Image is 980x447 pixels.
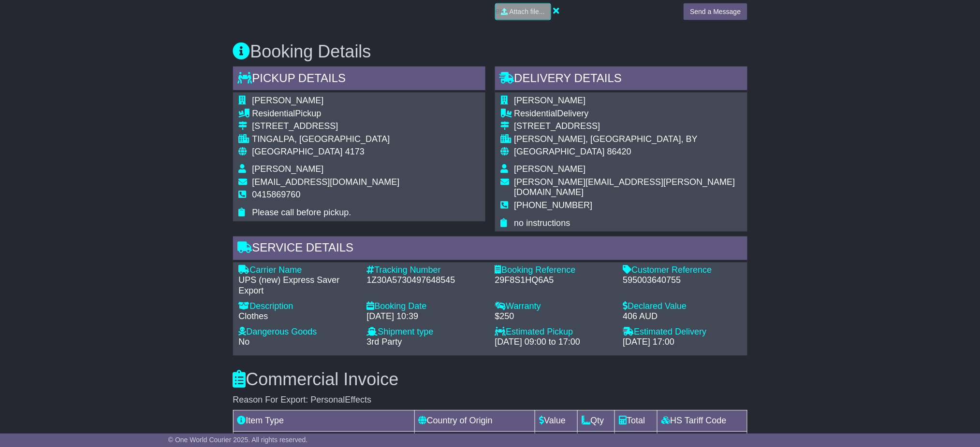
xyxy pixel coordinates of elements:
div: [DATE] 17:00 [623,337,742,348]
div: Warranty [495,302,614,312]
div: Description [239,302,357,312]
div: 595003640755 [623,276,742,286]
span: [GEOGRAPHIC_DATA] [514,147,605,157]
div: UPS (new) Express Saver Export [239,276,357,296]
span: © One World Courier 2025. All rights reserved. [168,436,308,444]
span: [PERSON_NAME] [252,165,324,174]
div: Pickup Details [233,67,485,93]
span: [PERSON_NAME] [514,165,586,174]
div: 1Z30A5730497648545 [367,276,485,286]
div: [STREET_ADDRESS] [514,121,742,132]
div: Customer Reference [623,265,742,276]
div: Pickup [252,109,400,119]
td: Total [615,411,658,432]
div: Service Details [233,237,747,263]
div: Tracking Number [367,265,485,276]
span: [PERSON_NAME][EMAIL_ADDRESS][PERSON_NAME][DOMAIN_NAME] [514,178,735,198]
h3: Commercial Invoice [233,370,747,390]
div: Carrier Name [239,265,357,276]
div: Shipment type [367,327,485,338]
div: Declared Value [623,302,742,312]
span: [EMAIL_ADDRESS][DOMAIN_NAME] [252,178,400,187]
span: no instructions [514,219,570,228]
span: Residential [514,109,557,118]
div: Clothes [239,312,357,322]
span: Please call before pickup. [252,208,351,218]
h3: Booking Details [233,42,747,61]
div: [STREET_ADDRESS] [252,121,400,132]
div: 406 AUD [623,312,742,322]
span: 0415869760 [252,190,301,200]
div: [DATE] 10:39 [367,312,485,322]
div: Delivery Details [495,67,747,93]
button: Send a Message [684,3,747,20]
span: 86420 [607,147,631,157]
td: Item Type [233,411,414,432]
td: Value [535,411,578,432]
div: 29F8S1HQ6A5 [495,276,614,286]
span: No [239,337,250,347]
td: Country of Origin [414,411,535,432]
span: 4173 [345,147,365,157]
td: Qty [578,411,615,432]
div: Estimated Pickup [495,327,614,338]
div: TINGALPA, [GEOGRAPHIC_DATA] [252,134,400,145]
div: $250 [495,312,614,322]
div: Delivery [514,109,742,119]
div: [PERSON_NAME], [GEOGRAPHIC_DATA], BY [514,134,742,145]
div: [DATE] 09:00 to 17:00 [495,337,614,348]
span: [PHONE_NUMBER] [514,201,593,210]
span: Residential [252,109,295,118]
span: [PERSON_NAME] [514,96,586,105]
span: 3rd Party [367,337,402,347]
span: [GEOGRAPHIC_DATA] [252,147,343,157]
div: Estimated Delivery [623,327,742,338]
div: Booking Date [367,302,485,312]
span: [PERSON_NAME] [252,96,324,105]
div: Reason For Export: PersonalEffects [233,395,747,406]
td: HS Tariff Code [658,411,747,432]
div: Booking Reference [495,265,614,276]
div: Dangerous Goods [239,327,357,338]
